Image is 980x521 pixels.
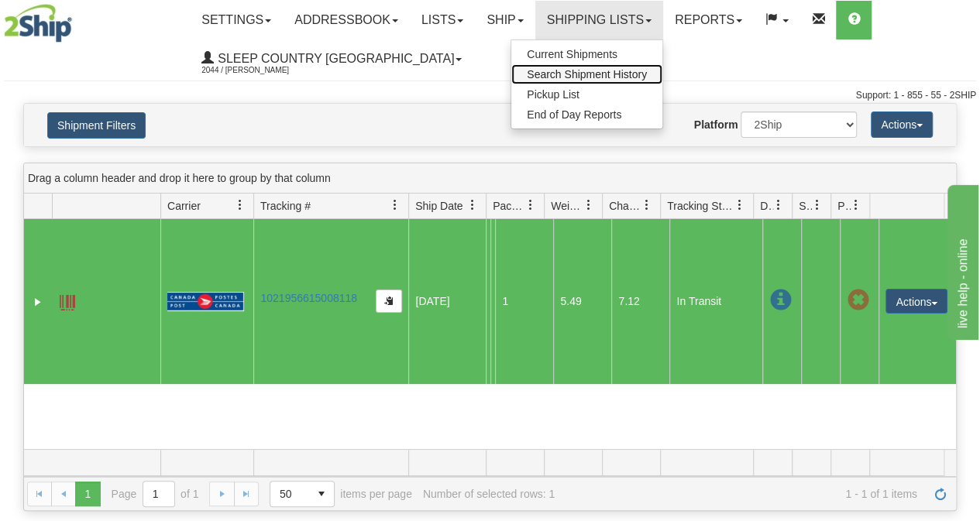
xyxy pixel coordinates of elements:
[511,84,662,105] a: Pickup List
[799,198,812,214] span: Shipment Issues
[527,48,617,60] span: Current Shipments
[382,192,408,218] a: Tracking # filter column settings
[410,1,475,39] a: Lists
[408,219,486,384] td: [DATE]
[475,1,535,39] a: Ship
[60,288,75,313] a: Label
[511,64,662,84] a: Search Shipment History
[167,198,201,214] span: Carrier
[765,192,792,218] a: Delivery Status filter column settings
[143,482,174,506] input: Page 1
[415,198,462,214] span: Ship Date
[376,290,402,313] button: Copy to clipboard
[518,192,544,218] a: Packages filter column settings
[4,89,976,102] div: Support: 1 - 855 - 55 - 2SHIP
[280,486,300,502] span: 50
[459,192,486,218] a: Ship Date filter column settings
[260,292,357,304] a: 1021956615008118
[190,1,283,39] a: Settings
[112,481,199,507] span: Page of 1
[495,219,553,384] td: 1
[527,68,647,81] span: Search Shipment History
[511,44,662,64] a: Current Shipments
[511,105,662,125] a: End of Day Reports
[270,481,412,507] span: items per page
[527,108,621,121] span: End of Day Reports
[490,219,495,384] td: [PERSON_NAME] [PERSON_NAME] CA ON TORONTO M4Y 3C1
[4,4,72,43] img: logo2044.jpg
[804,192,830,218] a: Shipment Issues filter column settings
[843,192,869,218] a: Pickup Status filter column settings
[270,481,335,507] span: Page sizes drop down
[283,1,410,39] a: Addressbook
[576,192,602,218] a: Weight filter column settings
[551,198,583,214] span: Weight
[167,292,243,311] img: 20 - Canada Post
[30,294,46,310] a: Expand
[634,192,660,218] a: Charge filter column settings
[12,9,143,28] div: live help - online
[847,290,868,311] span: Pickup Not Assigned
[486,219,490,384] td: Sleep Country [GEOGRAPHIC_DATA] Shipping department [GEOGRAPHIC_DATA] [GEOGRAPHIC_DATA] Brampton ...
[837,198,851,214] span: Pickup Status
[885,289,947,314] button: Actions
[928,482,953,506] a: Refresh
[663,1,754,39] a: Reports
[260,198,311,214] span: Tracking #
[535,1,663,39] a: Shipping lists
[527,88,579,101] span: Pickup List
[667,198,734,214] span: Tracking Status
[201,63,318,78] span: 2044 / [PERSON_NAME]
[694,117,738,132] label: Platform
[769,290,791,311] span: In Transit
[871,111,933,138] button: Actions
[944,181,978,339] iframe: chat widget
[727,192,753,218] a: Tracking Status filter column settings
[609,198,641,214] span: Charge
[566,488,917,500] span: 1 - 1 of 1 items
[423,488,555,500] div: Number of selected rows: 1
[309,482,334,506] span: select
[24,163,956,194] div: grid grouping header
[760,198,773,214] span: Delivery Status
[669,219,762,384] td: In Transit
[214,52,454,65] span: Sleep Country [GEOGRAPHIC_DATA]
[190,39,473,78] a: Sleep Country [GEOGRAPHIC_DATA] 2044 / [PERSON_NAME]
[47,112,146,139] button: Shipment Filters
[493,198,525,214] span: Packages
[227,192,253,218] a: Carrier filter column settings
[611,219,669,384] td: 7.12
[553,219,611,384] td: 5.49
[75,482,100,506] span: Page 1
